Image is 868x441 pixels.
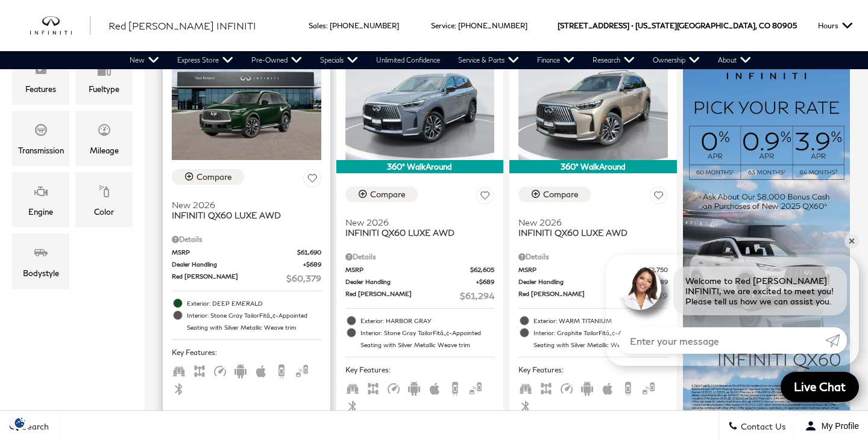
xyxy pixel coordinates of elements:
span: $62,605 [470,265,494,274]
span: Adaptive Cruise Control [559,383,574,392]
span: Android Auto [580,383,594,392]
div: Features [25,82,56,96]
span: Bodystyle [34,242,48,267]
div: MileageMileage [75,111,133,166]
span: : [326,21,328,30]
span: Apple Car-Play [600,383,615,392]
span: Red [PERSON_NAME] [345,289,461,302]
span: Backup Camera [621,383,635,392]
a: Finance [528,51,583,69]
span: Third Row Seats [345,383,360,392]
div: 360° WalkAround [509,160,677,173]
a: Research [583,51,644,69]
span: MSRP [172,248,297,257]
a: New [121,51,168,69]
div: Compare [543,189,579,200]
div: Fueltype [89,82,119,96]
a: Dealer Handling $689 [345,277,495,286]
span: Adaptive Cruise Control [213,365,227,374]
img: INFINITI [30,16,90,35]
a: Submit [825,327,847,354]
span: $61,294 [460,289,494,302]
a: Service & Parts [449,51,528,69]
a: New 2026INFINITI QX60 LUXE AWD [518,209,668,238]
a: Live Chat [781,372,859,402]
div: Compare [370,189,406,200]
span: New 2026 [345,217,486,227]
span: Bluetooth [172,383,186,392]
span: Service [431,21,454,30]
span: Sales [309,21,326,30]
span: New 2026 [172,200,312,210]
a: Dealer Handling $689 [518,277,668,286]
div: Pricing Details - INFINITI QX60 LUXE AWD [518,251,668,262]
nav: Main Navigation [121,51,760,69]
span: Key Features : [172,346,321,359]
span: MSRP [518,265,644,274]
span: $61,690 [297,248,321,257]
span: Third Row Seats [518,383,533,392]
a: [PHONE_NUMBER] [330,21,399,30]
span: Adaptive Cruise Control [386,383,401,392]
button: Compare Vehicle [172,169,244,185]
span: Blind Spot Monitor [468,383,483,392]
span: Apple Car-Play [427,383,442,392]
input: Enter your message [618,327,825,354]
a: Ownership [644,51,709,69]
div: TransmissionTransmission [12,111,69,166]
a: Dealer Handling $689 [172,260,321,269]
span: Dealer Handling [172,260,303,269]
span: Key Features : [518,363,668,377]
div: Transmission [18,144,64,157]
a: Red [PERSON_NAME] $60,379 [172,272,321,285]
span: Android Auto [407,383,421,392]
span: Exterior: HARBOR GRAY [360,315,495,327]
div: Bodystyle [23,267,59,280]
span: My Profile [817,421,859,431]
span: Exterior: WARM TITANIUM [533,315,668,327]
span: INFINITI QX60 LUXE AWD [518,227,659,238]
span: INFINITI QX60 LUXE AWD [172,210,312,220]
span: Color [97,181,112,205]
div: ColorColor [75,172,133,227]
div: EngineEngine [12,172,69,227]
div: Mileage [90,144,119,157]
div: Pricing Details - INFINITI QX60 LUXE AWD [172,234,321,245]
span: AWD [366,383,380,392]
a: Unlimited Confidence [367,51,449,69]
span: Bluetooth [345,401,360,410]
div: Pricing Details - INFINITI QX60 LUXE AWD [345,251,495,262]
span: Blind Spot Monitor [295,365,309,374]
span: New 2026 [518,217,659,227]
img: 2026 INFINITI QX60 LUXE AWD [345,48,495,160]
span: Transmission [34,120,48,144]
span: MSRP [345,265,471,274]
a: infiniti [30,16,90,35]
img: Agent profile photo [618,267,661,310]
span: Red [PERSON_NAME] INFINITI [108,20,256,31]
div: Color [94,205,114,218]
a: [PHONE_NUMBER] [458,21,527,30]
button: Save Vehicle [303,169,321,191]
img: Opt-Out Icon [6,416,34,429]
span: Red [PERSON_NAME] [172,272,286,285]
a: MSRP $62,750 [518,265,668,274]
span: $60,379 [286,272,321,285]
button: Compare Vehicle [345,187,418,202]
section: Click to Open Cookie Consent Modal [6,416,34,429]
span: $689 [476,277,494,286]
span: Fueltype [97,58,112,82]
span: Dealer Handling [345,277,477,286]
button: Save Vehicle [476,187,494,209]
span: Search [19,421,49,431]
div: FueltypeFueltype [75,49,133,105]
span: Backup Camera [274,365,289,374]
span: AWD [539,383,553,392]
span: Interior: Graphite TailorFitâ„¢-Appointed Seating with Silver Metallic Weave Trim [533,327,668,351]
span: Interior: Stone Gray TailorFitâ„¢-Appointed Seating with Silver Metallic Weave trim [360,327,495,351]
span: Interior: Stone Gray TailorFitâ„¢-Appointed Seating with Silver Metallic Weave trim [187,309,321,333]
span: AWD [192,365,207,374]
span: INFINITI QX60 LUXE AWD [345,227,486,238]
a: Express Store [168,51,242,69]
span: Features [34,58,48,82]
